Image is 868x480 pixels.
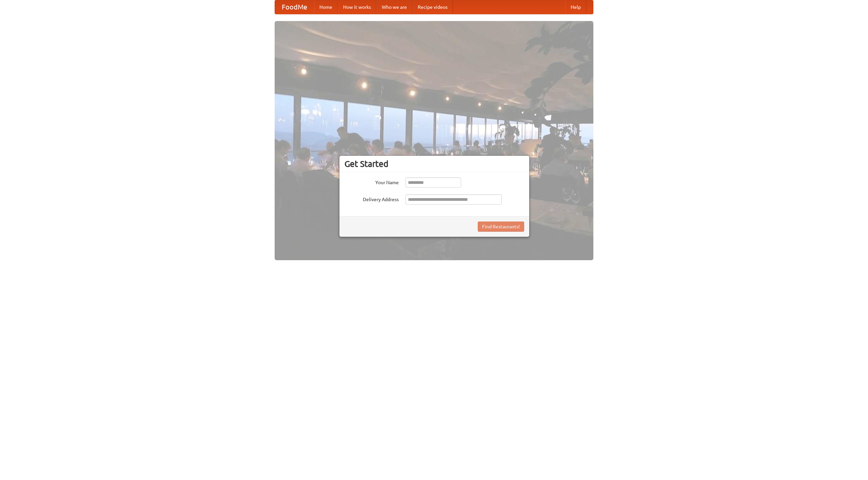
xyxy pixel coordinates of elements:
a: Home [314,0,338,14]
a: FoodMe [275,0,314,14]
label: Your Name [344,177,399,186]
label: Delivery Address [344,194,399,203]
button: Find Restaurants! [478,222,524,232]
a: Who we are [376,0,412,14]
a: How it works [338,0,376,14]
a: Recipe videos [412,0,453,14]
a: Help [565,0,586,14]
h3: Get Started [344,159,524,169]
